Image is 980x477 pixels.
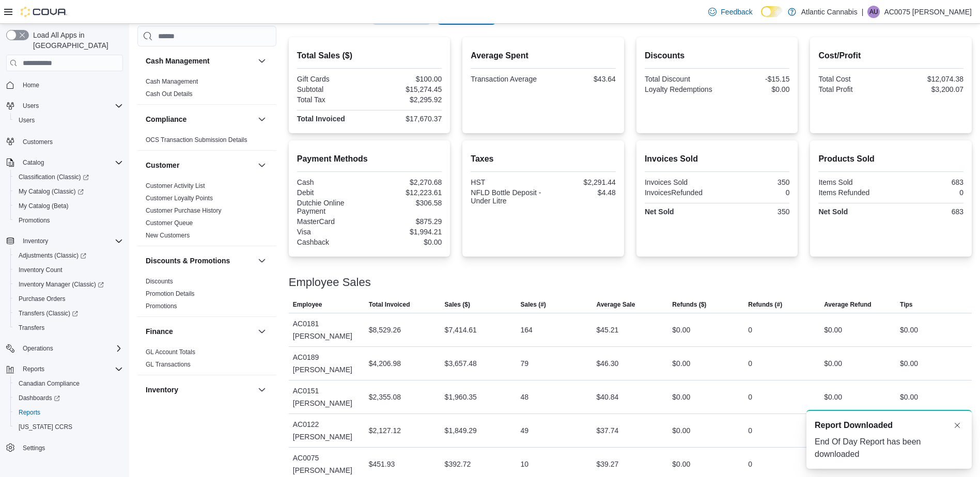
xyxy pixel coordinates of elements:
[146,219,193,227] span: Customer Queue
[14,377,123,390] span: Canadian Compliance
[19,342,57,355] button: Operations
[369,324,401,336] div: $8,529.26
[137,275,276,316] div: Discounts & Promotions
[14,406,123,419] span: Reports
[371,188,442,197] div: $12,223.61
[146,207,222,214] a: Customer Purchase History
[19,173,89,181] span: Classification (Classic)
[2,341,127,356] button: Operations
[761,6,783,17] input: Dark Mode
[19,280,104,289] span: Inventory Manager (Classic)
[14,278,123,291] span: Inventory Manager (Classic)
[19,235,123,247] span: Inventory
[893,178,963,186] div: 683
[748,357,752,370] div: 0
[14,307,82,320] a: Transfers (Classic)
[19,202,69,210] span: My Catalog (Beta)
[371,115,442,123] div: $17,670.37
[10,376,127,391] button: Canadian Compliance
[256,113,268,125] button: Compliance
[146,326,254,337] button: Finance
[645,153,790,165] h2: Invoices Sold
[719,75,789,83] div: -$15.15
[19,135,123,148] span: Customers
[256,255,268,267] button: Discounts & Promotions
[297,115,345,123] strong: Total Invoiced
[645,208,674,216] strong: Net Sold
[445,300,470,309] span: Sales ($)
[471,188,541,205] div: NFLD Bottle Deposit - Under Litre
[23,344,53,353] span: Operations
[748,424,752,437] div: 0
[369,357,401,370] div: $4,206.98
[137,346,276,375] div: Finance
[14,214,123,227] span: Promotions
[10,113,127,128] button: Users
[371,199,442,207] div: $306.58
[23,365,44,373] span: Reports
[521,300,546,309] span: Sales (#)
[645,188,715,197] div: InvoicesRefunded
[19,100,123,112] span: Users
[445,391,477,403] div: $1,960.35
[672,424,690,437] div: $0.00
[14,322,49,334] a: Transfers
[19,342,123,355] span: Operations
[14,307,123,320] span: Transfers (Classic)
[19,379,80,388] span: Canadian Compliance
[645,75,715,83] div: Total Discount
[719,208,789,216] div: 350
[371,75,442,83] div: $100.00
[824,391,842,403] div: $0.00
[521,324,533,336] div: 164
[146,231,190,240] span: New Customers
[146,114,186,124] h3: Compliance
[19,235,52,247] button: Inventory
[445,357,477,370] div: $3,657.48
[596,391,618,403] div: $40.84
[146,290,195,298] span: Promotion Details
[371,217,442,226] div: $875.29
[824,300,872,309] span: Average Refund
[10,306,127,321] a: Transfers (Classic)
[289,313,365,346] div: AC0181 [PERSON_NAME]
[14,406,44,419] a: Reports
[19,363,49,375] button: Reports
[14,377,84,390] a: Canadian Compliance
[146,348,195,356] a: GL Account Totals
[23,138,53,146] span: Customers
[10,213,127,228] button: Promotions
[2,234,127,248] button: Inventory
[884,6,972,18] p: AC0075 [PERSON_NAME]
[521,357,529,370] div: 79
[546,188,616,197] div: $4.48
[748,391,752,403] div: 0
[19,100,43,112] button: Users
[289,276,371,289] h3: Employee Sales
[289,347,365,380] div: AC0189 [PERSON_NAME]
[146,326,173,337] h3: Finance
[900,324,918,336] div: $0.00
[801,6,858,18] p: Atlantic Cannabis
[256,325,268,338] button: Finance
[146,90,193,98] span: Cash Out Details
[900,391,918,403] div: $0.00
[719,178,789,186] div: 350
[14,114,123,126] span: Users
[900,357,918,370] div: $0.00
[14,392,123,404] span: Dashboards
[10,170,127,184] a: Classification (Classic)
[471,153,616,165] h2: Taxes
[10,263,127,277] button: Inventory Count
[645,85,715,93] div: Loyalty Redemptions
[672,458,690,470] div: $0.00
[893,208,963,216] div: 683
[546,75,616,83] div: $43.64
[2,155,127,170] button: Catalog
[297,188,367,197] div: Debit
[19,442,49,454] a: Settings
[867,6,880,18] div: AC0075 Upshall Kayleigh
[146,56,210,66] h3: Cash Management
[721,7,752,17] span: Feedback
[19,78,123,91] span: Home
